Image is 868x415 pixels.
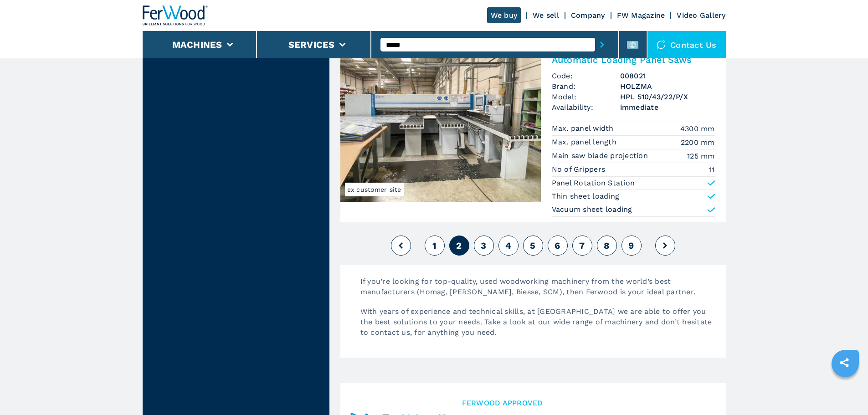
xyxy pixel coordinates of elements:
span: Ferwood Approved [462,398,711,408]
h3: 008021 [620,71,715,81]
p: Max. panel width [552,123,616,133]
span: 7 [579,240,585,251]
span: 1 [432,240,437,251]
p: No of Grippers [552,164,608,174]
p: If you’re looking for top-quality, used woodworking machinery from the world’s best manufacturers... [351,276,726,306]
span: 9 [628,240,634,251]
span: 6 [555,240,560,251]
button: 9 [621,236,642,256]
p: Panel Rotation Station [552,178,635,188]
a: Company [571,11,605,20]
a: Video Gallery [677,11,725,20]
span: Code: [552,71,620,81]
button: 2 [449,236,469,256]
iframe: Chat [829,374,861,408]
span: 2 [456,240,462,251]
p: With years of experience and technical skills, at [GEOGRAPHIC_DATA] we are able to offer you the ... [351,306,726,347]
button: 8 [597,236,617,256]
span: immediate [620,102,715,113]
img: Automatic Loading Panel Saws HOLZMA HPL 510/43/22/P/X [340,47,541,202]
a: sharethis [833,351,856,374]
div: Contact us [647,31,726,58]
p: Thin sheet loading [552,191,620,201]
a: We buy [487,7,521,23]
button: 1 [425,236,445,256]
a: We sell [533,11,559,20]
h3: HPL 510/43/22/P/X [620,92,715,102]
p: Max. panel length [552,137,619,147]
em: 2200 mm [681,137,715,148]
button: Machines [172,39,222,50]
a: Automatic Loading Panel Saws HOLZMA HPL 510/43/22/P/Xex customer siteAutomatic Loading Panel Saws... [340,47,726,222]
a: FW Magazine [617,11,665,20]
p: Vacuum sheet loading [552,205,632,215]
span: 3 [481,240,486,251]
span: Model: [552,92,620,102]
em: 11 [709,164,715,175]
button: submit-button [595,34,609,55]
em: 125 mm [687,151,715,161]
h3: HOLZMA [620,81,715,92]
button: 7 [572,236,592,256]
h2: Automatic Loading Panel Saws [552,54,715,65]
span: Brand: [552,81,620,92]
span: 5 [530,240,535,251]
button: 4 [498,236,519,256]
span: 8 [604,240,610,251]
img: Contact us [657,40,666,49]
button: 5 [523,236,543,256]
button: 3 [474,236,494,256]
img: Ferwood [143,5,208,26]
p: Main saw blade projection [552,151,651,161]
span: Availability: [552,102,620,113]
em: 4300 mm [680,123,715,134]
button: 6 [548,236,568,256]
span: ex customer site [345,183,404,196]
button: Services [288,39,335,50]
span: 4 [505,240,511,251]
